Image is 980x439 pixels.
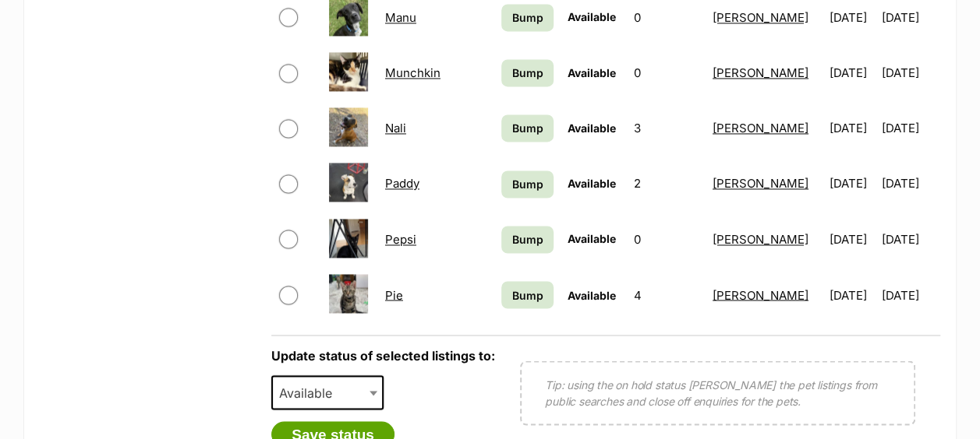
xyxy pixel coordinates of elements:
[713,176,808,191] a: [PERSON_NAME]
[568,177,616,190] span: Available
[512,231,543,248] span: Bump
[713,287,808,302] a: [PERSON_NAME]
[545,376,890,409] p: Tip: using the on hold status [PERSON_NAME] the pet listings from public searches and close off e...
[568,10,616,23] span: Available
[713,10,808,25] a: [PERSON_NAME]
[882,101,939,155] td: [DATE]
[568,288,616,301] span: Available
[512,176,543,192] span: Bump
[882,156,939,210] td: [DATE]
[512,286,543,303] span: Bump
[823,212,879,266] td: [DATE]
[628,156,705,210] td: 2
[713,65,808,80] a: [PERSON_NAME]
[273,381,348,403] span: Available
[512,9,543,26] span: Bump
[271,347,495,363] label: Update status of selected listings to:
[501,170,554,198] a: Bump
[628,46,705,100] td: 0
[385,176,419,191] a: Paddy
[628,101,705,155] td: 3
[512,65,543,81] span: Bump
[501,281,554,308] a: Bump
[385,232,416,247] a: Pepsi
[713,232,808,247] a: [PERSON_NAME]
[823,101,879,155] td: [DATE]
[501,226,554,253] a: Bump
[385,121,406,135] a: Nali
[501,4,554,31] a: Bump
[628,212,705,266] td: 0
[823,46,879,100] td: [DATE]
[882,46,939,100] td: [DATE]
[568,66,616,79] span: Available
[882,268,939,321] td: [DATE]
[385,287,403,302] a: Pie
[882,212,939,266] td: [DATE]
[713,121,808,135] a: [PERSON_NAME]
[568,121,616,135] span: Available
[568,232,616,245] span: Available
[501,114,554,142] a: Bump
[512,120,543,136] span: Bump
[385,10,416,25] a: Manu
[271,375,384,409] span: Available
[628,268,705,321] td: 4
[385,65,440,80] a: Munchkin
[823,268,879,321] td: [DATE]
[501,59,554,86] a: Bump
[823,156,879,210] td: [DATE]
